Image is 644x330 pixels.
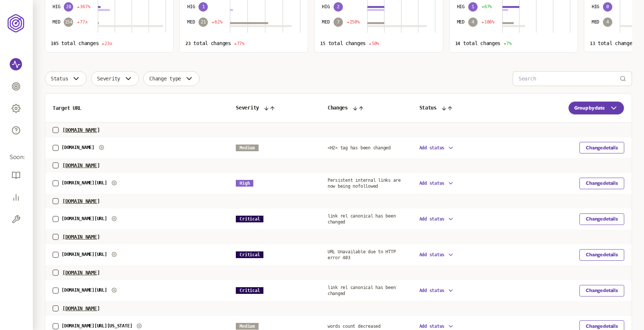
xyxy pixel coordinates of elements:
[62,127,100,133] span: [DOMAIN_NAME]
[236,180,253,187] span: High
[579,213,624,225] button: Change details
[198,2,208,12] span: 1
[419,216,454,222] button: Add status
[412,94,519,123] th: Status
[455,41,460,46] span: 14
[10,153,23,162] span: Soon:
[320,41,325,46] span: 15
[212,19,222,25] span: 62%
[236,323,259,330] span: Medium
[322,4,329,10] span: HIG
[45,71,87,86] button: Status
[592,19,599,25] span: MED
[64,18,73,27] span: 154
[228,94,320,123] th: Severity
[198,18,208,27] span: 21
[62,162,100,168] span: [DOMAIN_NAME]
[481,4,492,10] span: 67%
[320,40,437,47] p: total changes
[590,41,595,46] span: 13
[45,94,228,123] th: Target URL
[97,76,120,82] span: Severity
[236,216,263,222] span: Critical
[592,4,599,10] span: HIG
[149,76,181,82] span: Change type
[236,287,263,294] span: Critical
[62,180,107,185] a: [DOMAIN_NAME][URL]
[62,270,100,276] span: [DOMAIN_NAME]
[328,249,396,260] a: URL Unavailable due to HTTP error 403
[91,71,139,86] button: Severity
[320,94,412,123] th: Changes
[53,19,60,25] span: MED
[468,18,478,27] span: 4
[236,145,259,151] span: Medium
[419,181,445,186] span: Add status
[328,285,396,296] a: link rel canonical has been changed
[419,251,454,258] button: Add status
[62,145,94,150] a: [DOMAIN_NAME]
[62,234,100,240] span: [DOMAIN_NAME]
[519,72,620,86] input: Search
[347,19,360,25] span: 250%
[101,41,112,46] span: 23x
[328,178,401,189] a: Persistent internal links are now being nofollowed
[51,76,68,82] span: Status
[62,198,100,204] span: [DOMAIN_NAME]
[143,71,200,86] button: Change type
[457,19,465,25] span: MED
[328,324,381,329] a: words count decreased
[328,145,391,150] a: <H2> tag has been changed
[334,18,343,27] span: 7
[455,40,572,47] p: total changes
[419,287,454,294] button: Add status
[419,324,445,329] span: Add status
[419,145,454,151] button: Add status
[603,2,612,12] span: 0
[481,19,494,25] span: 100%
[369,41,379,46] span: 50%
[62,288,107,293] a: [DOMAIN_NAME][URL]
[419,288,445,293] span: Add status
[468,2,478,12] span: 1
[603,18,612,27] span: 4
[51,41,58,46] span: 185
[187,4,195,10] span: HIG
[419,323,454,330] button: Add status
[185,40,302,47] p: total changes
[328,213,396,225] a: link rel canonical has been changed
[64,2,73,12] span: 28
[51,40,168,47] p: total changes
[234,41,244,46] span: 77%
[77,4,90,10] span: 367%
[62,252,107,257] a: [DOMAIN_NAME][URL]
[419,252,445,257] span: Add status
[322,19,329,25] span: MED
[579,178,624,189] button: Change details
[419,180,454,187] button: Add status
[62,323,132,329] a: [DOMAIN_NAME][URL][US_STATE]
[185,41,191,46] span: 23
[62,216,107,221] a: [DOMAIN_NAME][URL]
[334,2,343,12] span: 2
[419,216,445,222] span: Add status
[457,4,465,10] span: HIG
[579,142,624,153] button: Change details
[579,285,624,296] button: Change details
[419,145,445,150] span: Add status
[187,19,195,25] span: MED
[568,101,624,115] button: Group by date
[503,41,512,46] span: 7%
[574,105,604,111] span: Group by date
[53,4,60,10] span: HIG
[236,251,263,258] span: Critical
[77,19,87,25] span: 77x
[579,249,624,261] button: Change details
[62,305,100,311] span: [DOMAIN_NAME]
